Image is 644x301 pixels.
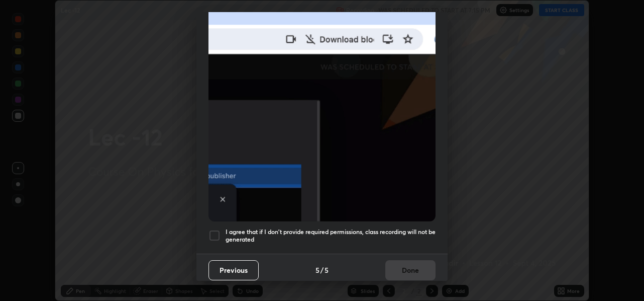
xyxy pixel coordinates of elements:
[208,260,259,280] button: Previous
[325,265,329,275] h4: 5
[226,228,436,244] h5: I agree that if I don't provide required permissions, class recording will not be generated
[315,265,319,275] h4: 5
[208,2,436,221] img: downloads-permission-blocked.gif
[320,265,324,275] h4: /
